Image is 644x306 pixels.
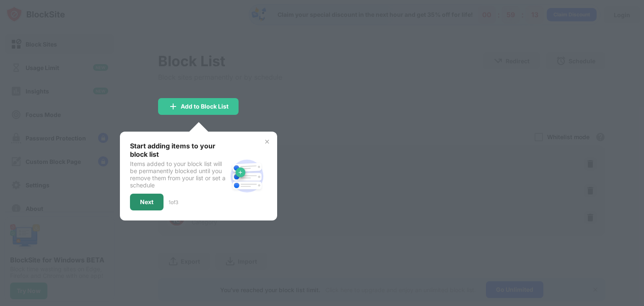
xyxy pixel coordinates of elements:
img: block-site.svg [227,156,267,196]
div: 1 of 3 [169,199,178,205]
img: x-button.svg [264,138,270,145]
div: Add to Block List [181,103,229,110]
div: Start adding items to your block list [130,142,227,158]
div: Items added to your block list will be permanently blocked until you remove them from your list o... [130,160,227,189]
div: Next [140,199,153,205]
